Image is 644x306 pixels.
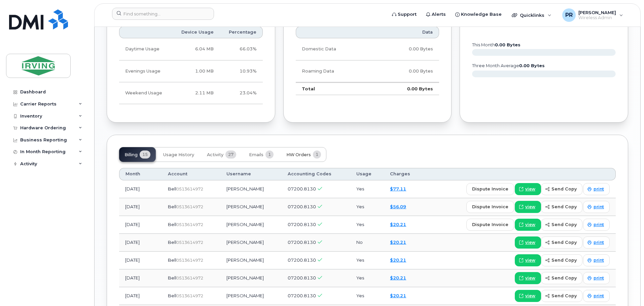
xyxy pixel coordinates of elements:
[472,204,508,210] span: dispute invoice
[515,254,541,266] a: view
[176,258,203,263] span: 0513614972
[594,257,604,263] span: print
[168,204,176,209] span: Bell
[172,82,220,104] td: 2.11 MB
[119,60,172,82] td: Evenings Usage
[390,204,406,209] a: $56.09
[390,222,406,227] a: $20.21
[541,201,582,213] button: send copy
[525,275,535,281] span: view
[515,183,541,195] a: view
[472,42,521,47] text: this month
[398,11,417,18] span: Support
[466,219,514,231] button: dispute invoice
[288,257,316,263] span: 07200.8130
[176,186,203,191] span: 0513614972
[374,60,439,82] td: 0.00 Bytes
[594,186,604,192] span: print
[350,216,384,234] td: Yes
[583,290,610,302] a: print
[594,239,604,246] span: print
[350,269,384,287] td: Yes
[288,222,316,227] span: 07200.8130
[296,60,375,82] td: Roaming Data
[163,152,194,158] span: Usage History
[172,38,220,60] td: 6.04 MB
[507,8,556,22] div: Quicklinks
[551,293,577,299] span: send copy
[515,236,541,249] a: view
[525,257,535,263] span: view
[296,38,375,60] td: Domestic Data
[168,186,176,191] span: Bell
[288,239,316,245] span: 07200.8130
[249,152,263,158] span: Emails
[558,8,628,22] div: Poirier, Robert
[451,8,506,21] a: Knowledge Base
[515,272,541,284] a: view
[350,168,384,180] th: Usage
[390,257,406,263] a: $20.21
[225,150,236,159] span: 27
[119,234,162,252] td: [DATE]
[119,216,162,234] td: [DATE]
[176,204,203,209] span: 0513614972
[220,198,281,216] td: [PERSON_NAME]
[288,293,316,298] span: 07200.8130
[162,168,220,180] th: Account
[551,221,577,228] span: send copy
[541,219,582,231] button: send copy
[551,275,577,281] span: send copy
[565,11,573,19] span: PR
[551,186,577,192] span: send copy
[583,183,610,195] a: print
[541,183,582,195] button: send copy
[119,180,162,198] td: [DATE]
[350,198,384,216] td: Yes
[176,240,203,245] span: 0513614972
[472,63,545,68] text: three month average
[119,82,172,104] td: Weekend Usage
[265,150,274,159] span: 1
[583,236,610,249] a: print
[119,252,162,269] td: [DATE]
[288,275,316,280] span: 07200.8130
[515,201,541,213] a: view
[541,236,582,249] button: send copy
[220,26,263,38] th: Percentage
[350,287,384,305] td: Yes
[541,272,582,284] button: send copy
[594,204,604,210] span: print
[583,201,610,213] a: print
[525,293,535,299] span: view
[583,272,610,284] a: print
[525,186,535,192] span: view
[220,252,281,269] td: [PERSON_NAME]
[541,290,582,302] button: send copy
[472,221,508,228] span: dispute invoice
[551,204,577,210] span: send copy
[384,168,424,180] th: Charges
[220,234,281,252] td: [PERSON_NAME]
[466,183,514,195] button: dispute invoice
[220,82,263,104] td: 23.04%
[594,275,604,281] span: print
[288,204,316,209] span: 07200.8130
[515,219,541,231] a: view
[525,204,535,210] span: view
[119,38,172,60] td: Daytime Usage
[168,239,176,245] span: Bell
[350,234,384,252] td: No
[583,254,610,266] a: print
[282,168,351,180] th: Accounting Codes
[515,290,541,302] a: view
[551,257,577,263] span: send copy
[176,275,203,280] span: 0513614972
[390,239,406,245] a: $20.21
[119,287,162,305] td: [DATE]
[578,15,616,20] span: Wireless Admin
[461,11,502,18] span: Knowledge Base
[119,198,162,216] td: [DATE]
[119,269,162,287] td: [DATE]
[578,10,616,15] span: [PERSON_NAME]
